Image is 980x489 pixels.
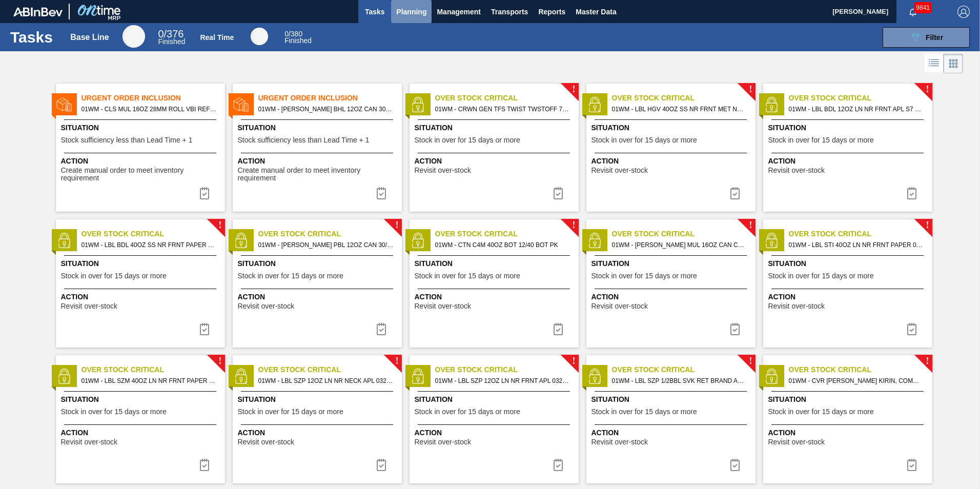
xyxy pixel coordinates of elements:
[723,319,747,339] button: icon-task complete
[612,239,747,251] span: 01WM - CARR MUL 16OZ CAN CAN PK 12/16 CAN
[572,86,575,93] span: !
[415,156,576,167] span: Action
[258,93,402,104] span: Urgent Order Inclusion
[218,357,221,365] span: !
[396,6,426,18] span: Planning
[198,187,211,199] img: icon-task complete
[61,258,222,269] span: Situation
[375,323,387,335] img: icon-task complete
[363,6,386,18] span: Tasks
[284,30,289,38] span: 0
[369,455,394,475] div: Complete task: 6809433
[258,375,394,386] span: 01WM - LBL SZP 12OZ LN NR NECK APL 0325 #7 BEER
[612,364,756,375] span: Over Stock Critical
[591,292,753,302] span: Action
[238,136,370,144] span: Stock sufficiency less than Lead Time + 1
[435,93,579,104] span: Over Stock Critical
[900,455,924,475] div: Complete task: 6809474
[729,459,741,471] img: icon-task complete
[883,27,970,48] button: Filter
[906,459,918,471] img: icon-task complete
[925,54,944,73] div: List Vision
[238,438,294,446] span: Revisit over-stock
[56,233,72,248] img: status
[61,136,193,144] span: Stock sufficiency less than Lead Time + 1
[61,123,222,133] span: Situation
[546,183,570,203] button: icon-task complete
[122,25,145,48] div: Base Line
[415,123,576,133] span: Situation
[61,394,222,405] span: Situation
[415,302,471,310] span: Revisit over-stock
[233,233,249,248] img: status
[591,136,697,144] span: Stock in over for 15 days or more
[415,167,471,174] span: Revisit over-stock
[192,183,217,203] button: icon-task complete
[538,6,565,18] span: Reports
[789,104,924,115] span: 01WM - LBL BDL 12OZ LN NR FRNT APL S7 NAC 2MIL SACMI
[238,302,294,310] span: Revisit over-stock
[435,364,579,375] span: Over Stock Critical
[233,97,249,112] img: status
[415,394,576,405] span: Situation
[13,7,63,16] img: TNhmsLtSVTkK8tSr43FrP2fwEKptu5GPRR3wAAAABJRU5ErkJggg==
[896,5,929,19] button: Notifications
[415,258,576,269] span: Situation
[768,302,825,310] span: Revisit over-stock
[591,438,648,446] span: Revisit over-stock
[192,319,217,339] div: Complete task: 6809382
[768,258,930,269] span: Situation
[200,33,234,42] div: Real Time
[369,183,394,203] div: Complete task: 6809703
[238,258,399,269] span: Situation
[258,364,402,375] span: Over Stock Critical
[900,319,924,339] button: icon-task complete
[198,459,211,471] img: icon-task complete
[944,54,963,73] div: Card Vision
[591,258,753,269] span: Situation
[284,30,302,38] span: / 380
[723,455,747,475] button: icon-task complete
[789,93,932,104] span: Over Stock Critical
[552,323,564,335] img: icon-task complete
[723,183,747,203] button: icon-task complete
[238,394,399,405] span: Situation
[491,6,528,18] span: Transports
[435,229,579,239] span: Over Stock Critical
[612,229,756,239] span: Over Stock Critical
[612,104,747,115] span: 01WM - LBL HGV 40OZ SS NR FRNT MET NAC VDI UPDATE
[591,394,753,405] span: Situation
[238,408,343,416] span: Stock in over for 15 days or more
[415,438,471,446] span: Revisit over-stock
[552,459,564,471] img: icon-task complete
[56,369,72,384] img: status
[789,364,932,375] span: Over Stock Critical
[158,28,183,39] span: / 376
[906,187,918,199] img: icon-task complete
[437,6,481,18] span: Management
[723,319,747,339] div: Complete task: 6809430
[81,375,217,386] span: 01WM - LBL SZM 40OZ LN NR FRNT PAPER 0325 5.9%
[768,272,874,280] span: Stock in over for 15 days or more
[375,187,387,199] img: icon-task complete
[926,86,929,93] span: !
[415,292,576,302] span: Action
[415,136,520,144] span: Stock in over for 15 days or more
[10,31,55,43] h1: Tasks
[572,357,575,365] span: !
[768,427,930,438] span: Action
[375,459,387,471] img: icon-task complete
[926,33,943,42] span: Filter
[612,93,756,104] span: Over Stock Critical
[729,187,741,199] img: icon-task complete
[789,239,924,251] span: 01WM - LBL STI 40OZ LN NR FRNT PAPER 0325 8.2%
[789,229,932,239] span: Over Stock Critical
[546,455,570,475] button: icon-task complete
[192,319,217,339] button: icon-task complete
[198,323,211,335] img: icon-task complete
[900,183,924,203] button: icon-task complete
[238,167,399,182] span: Create manual order to meet inventory requirement
[61,167,222,182] span: Create manual order to meet inventory requirement
[723,183,747,203] div: Complete task: 6809377
[587,233,602,248] img: status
